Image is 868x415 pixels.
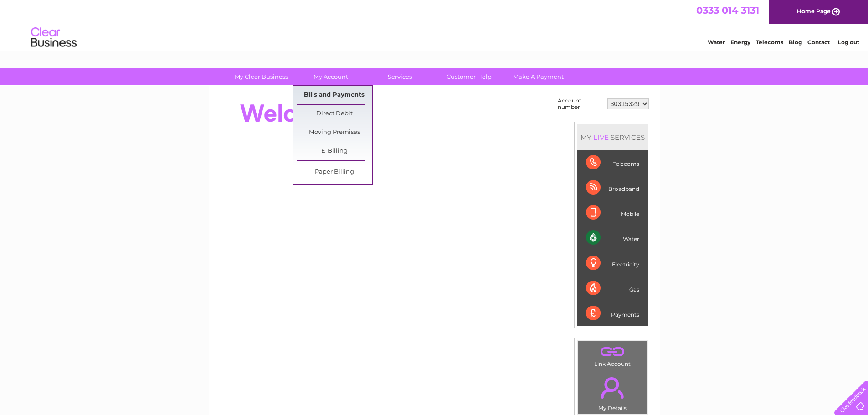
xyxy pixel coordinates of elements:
a: Paper Billing [297,163,372,181]
a: Moving Premises [297,123,372,142]
td: Link Account [577,341,648,369]
div: Clear Business is a trading name of Verastar Limited (registered in [GEOGRAPHIC_DATA] No. 3667643... [219,5,650,44]
img: logo.png [31,24,77,51]
a: Telecoms [756,39,783,46]
a: Services [362,68,437,85]
a: E-Billing [297,142,372,160]
div: Broadband [586,175,639,200]
a: Direct Debit [297,105,372,123]
a: . [580,372,645,404]
div: Payments [586,301,639,326]
a: Bills and Payments [297,86,372,104]
div: Mobile [586,200,639,225]
a: Blog [789,39,802,46]
a: Water [708,39,725,46]
a: My Clear Business [224,68,299,85]
a: Customer Help [431,68,507,85]
div: LIVE [591,133,611,142]
a: Make A Payment [501,68,576,85]
div: Gas [586,276,639,301]
a: Contact [807,39,830,46]
div: Telecoms [586,150,639,175]
a: My Account [293,68,368,85]
div: Water [586,225,639,251]
div: Electricity [586,251,639,276]
a: 0333 014 3131 [696,5,759,16]
a: Log out [838,39,859,46]
a: . [580,343,645,359]
td: My Details [577,369,648,414]
div: MY SERVICES [577,124,648,150]
td: Account number [555,95,605,113]
a: Energy [730,39,750,46]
